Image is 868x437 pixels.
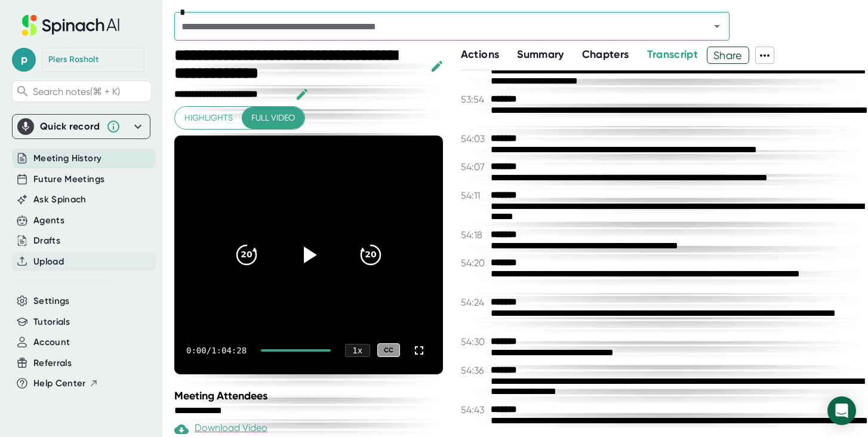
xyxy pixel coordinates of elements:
[647,48,698,61] span: Transcript
[461,190,488,201] span: 54:11
[33,214,64,227] button: Agents
[33,377,86,390] span: Help Center
[461,47,499,63] button: Actions
[40,121,100,133] div: Quick record
[461,336,488,347] span: 54:30
[17,115,145,139] div: Quick record
[33,315,70,329] button: Tutorials
[707,45,749,66] span: Share
[461,94,488,105] span: 53:54
[517,48,564,61] span: Summary
[33,356,72,370] button: Referrals
[174,389,446,402] div: Meeting Attendees
[461,365,488,376] span: 54:36
[33,377,99,390] button: Help Center
[517,47,564,63] button: Summary
[33,294,70,308] button: Settings
[461,404,488,416] span: 54:43
[707,47,749,64] button: Share
[33,152,101,165] button: Meeting History
[461,229,488,241] span: 54:18
[33,173,104,186] button: Future Meetings
[33,234,60,248] button: Drafts
[33,336,70,349] button: Account
[377,343,400,357] div: CC
[48,54,99,65] div: Piers Rosholt
[461,161,488,173] span: 54:07
[12,48,36,72] span: p
[461,48,499,61] span: Actions
[186,346,247,355] div: 0:00 / 1:04:28
[184,110,233,125] span: Highlights
[709,18,725,35] button: Open
[175,107,242,129] button: Highlights
[251,110,295,125] span: Full video
[345,344,370,357] div: 1 x
[33,193,87,207] button: Ask Spinach
[174,422,267,436] div: Download Video
[33,86,120,97] span: Search notes (⌘ + K)
[461,257,488,269] span: 54:20
[582,48,629,61] span: Chapters
[582,47,629,63] button: Chapters
[461,297,488,308] span: 54:24
[33,255,64,269] button: Upload
[647,47,698,63] button: Transcript
[242,107,304,129] button: Full video
[461,133,488,144] span: 54:03
[827,396,856,425] div: Open Intercom Messenger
